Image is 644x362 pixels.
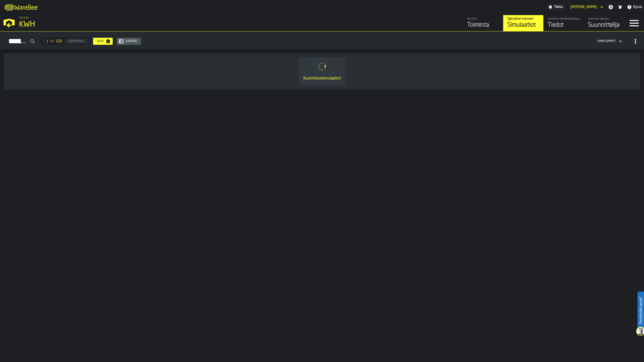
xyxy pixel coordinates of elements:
[507,21,539,29] div: Simulaatiot
[595,38,623,44] div: DropdownMenuValue-4
[507,17,539,21] div: Digitaalinen kaksonen
[467,21,499,29] div: Toiminta
[633,4,642,10] span: Apua
[616,5,625,10] label: button-toggle-Ilmoitukset
[570,5,597,9] div: DropdownMenuValue-STEFAN Thilman
[66,39,87,43] div: Ladataan...
[543,15,584,31] a: link-to-/wh/i/4fb45246-3b77-4bb5-b880-c337c3c5facb/data
[39,37,93,45] div: ButtonLoadMore-Ladataan...-Edellinen-Ensimmäinen-Viimeinen
[19,16,29,20] span: Varasto
[51,39,54,43] span: of
[56,39,62,43] span: 120
[606,5,615,10] label: button-toggle-Asetukset
[64,38,89,44] button: button-Ladataan...
[597,39,616,43] div: DropdownMenuValue-4
[93,38,113,45] button: button-Uusi
[19,20,155,29] div: KWH
[4,53,640,90] div: ItemListCard-
[638,292,643,329] label: Tarvitsetko apua?
[625,4,644,10] label: button-toggle-Apua
[584,15,624,31] a: link-to-/wh/i/4fb45246-3b77-4bb5-b880-c337c3c5facb/designer
[463,15,503,31] a: link-to-/wh/i/4fb45246-3b77-4bb5-b880-c337c3c5facb/feed/
[547,4,564,10] a: link-to-/wh/i/4fb45246-3b77-4bb5-b880-c337c3c5facb/settings/billing
[568,4,604,10] div: DropdownMenuValue-STEFAN Thilman
[588,21,620,29] div: Suunnittelija
[547,4,564,10] div: Menu-tilaus
[124,39,139,43] div: Vertaa
[588,17,620,21] div: Varaston ulkoasu
[548,21,580,29] div: Tiedot
[624,15,644,31] label: button-toggle-Valikko
[117,38,141,45] button: button-Vertaa
[467,17,499,21] div: Varasto
[95,39,106,43] div: Uusi
[303,75,341,82] div: Kuormitussimulaatiot
[548,17,580,21] div: Varaston tietokokonaisuudet
[503,15,543,31] a: link-to-/wh/i/4fb45246-3b77-4bb5-b880-c337c3c5facb/simulations
[554,5,563,9] span: Tilattu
